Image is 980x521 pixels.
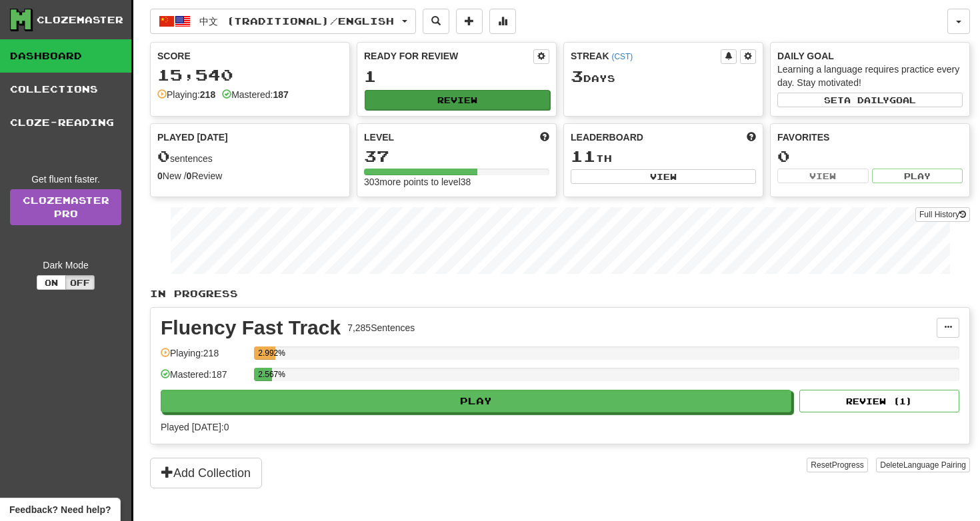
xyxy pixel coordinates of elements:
div: Streak [571,49,721,63]
div: Daily Goal [777,49,963,63]
strong: 0 [187,171,192,181]
div: Ready for Review [364,49,533,63]
div: 1 [364,68,549,85]
button: Play [161,390,791,412]
button: Review (1) [799,390,959,412]
button: Search sentences [423,9,449,34]
span: Leaderboard [571,131,643,144]
button: Off [65,275,95,290]
div: Dark Mode [10,259,121,272]
div: Score [157,49,343,63]
button: DeleteLanguage Pairing [876,458,970,472]
button: View [571,169,756,184]
div: Playing: [157,88,215,101]
button: Play [872,169,963,183]
a: ClozemasterPro [10,189,121,225]
strong: 0 [157,171,163,181]
strong: 187 [273,89,288,100]
div: 303 more points to level 38 [364,175,549,189]
button: View [777,169,869,183]
div: 0 [777,148,963,165]
button: ResetProgress [807,458,867,472]
div: Day s [571,68,756,85]
div: Get fluent faster. [10,173,121,186]
span: 3 [571,67,583,85]
div: 15,540 [157,67,343,83]
span: 11 [571,147,596,165]
p: In Progress [150,287,970,300]
span: 0 [157,147,170,165]
div: sentences [157,148,343,165]
span: Level [364,131,394,144]
button: Seta dailygoal [777,93,963,107]
span: Score more points to level up [540,131,549,144]
span: Played [DATE] [157,131,228,144]
div: Learning a language requires practice every day. Stay motivated! [777,63,963,89]
button: Add Collection [150,458,262,488]
span: This week in points, UTC [747,131,756,144]
span: Language Pairing [903,460,966,470]
div: Mastered: 187 [161,368,247,390]
div: Playing: 218 [161,346,247,368]
button: Review [365,90,550,110]
button: On [37,275,66,290]
button: Full History [915,207,970,222]
div: Favorites [777,131,963,144]
div: 2.992% [258,346,275,360]
span: Progress [832,460,864,470]
span: 中文 (Traditional) / English [199,15,394,27]
div: 2.567% [258,368,272,381]
div: 37 [364,148,549,165]
a: (CST) [611,52,633,61]
strong: 218 [200,89,215,100]
button: More stats [489,9,516,34]
span: Played [DATE]: 0 [161,422,229,432]
div: New / Review [157,169,343,183]
div: 7,285 Sentences [347,321,415,334]
div: th [571,148,756,165]
button: Add sentence to collection [456,9,483,34]
span: a daily [844,95,889,105]
button: 中文 (Traditional)/English [150,9,416,34]
div: Mastered: [222,88,289,101]
span: Open feedback widget [9,503,111,516]
div: Fluency Fast Track [161,318,341,338]
div: Clozemaster [37,13,123,27]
